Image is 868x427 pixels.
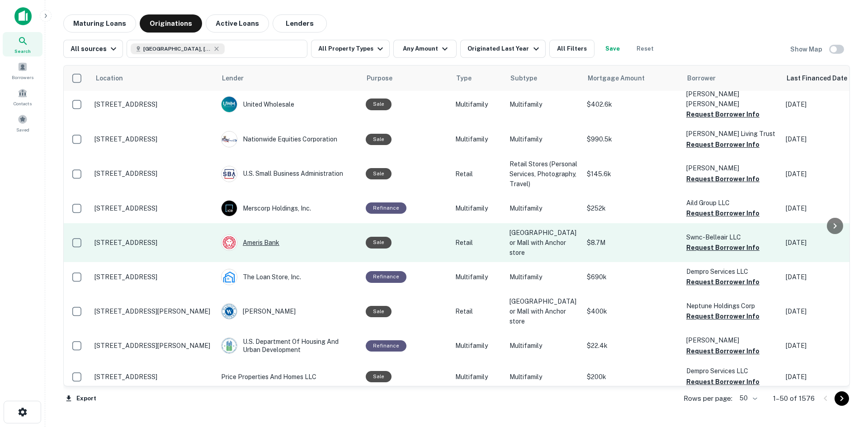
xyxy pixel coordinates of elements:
[686,242,759,253] button: Request Borrower Info
[598,40,627,58] button: Save your search to get updates of matches that match your search criteria.
[509,228,578,258] p: [GEOGRAPHIC_DATA] or Mall with Anchor store
[222,73,244,84] span: Lender
[366,99,392,110] div: Sale
[94,135,212,143] p: [STREET_ADDRESS]
[451,66,505,91] th: Type
[505,66,582,91] th: Subtype
[367,73,404,84] span: Purpose
[786,99,867,109] p: [DATE]
[686,346,759,357] button: Request Borrower Info
[455,203,500,213] p: Multifamily
[90,66,217,91] th: Location
[222,131,237,147] img: picture
[686,335,777,345] p: [PERSON_NAME]
[3,84,42,109] a: Contacts
[686,277,759,287] button: Request Borrower Info
[510,73,537,84] span: Subtype
[221,372,357,382] p: Price Properties And Homes LLC
[587,99,677,109] p: $402.6k
[686,129,777,139] p: [PERSON_NAME] Living Trust
[587,238,677,248] p: $8.7M
[773,393,815,404] p: 1–50 of 1576
[217,66,361,91] th: Lender
[686,139,759,150] button: Request Borrower Info
[63,14,136,33] button: Maturing Loans
[509,341,578,351] p: Multifamily
[587,272,677,282] p: $690k
[587,306,677,316] p: $400k
[582,66,682,91] th: Mortgage Amount
[366,271,406,282] div: This loan purpose was for refinancing
[467,43,541,54] div: Originated Last Year
[361,66,451,91] th: Purpose
[509,272,578,282] p: Multifamily
[221,338,357,354] div: U.s. Department Of Housing And Urban Development
[366,134,392,145] div: Sale
[221,166,357,182] div: U.s. Small Business Administration
[682,66,781,91] th: Borrower
[587,203,677,213] p: $252k
[366,340,406,352] div: This loan purpose was for refinancing
[509,134,578,144] p: Multifamily
[222,269,237,285] img: picture
[686,208,759,219] button: Request Borrower Info
[311,40,390,58] button: All Property Types
[366,306,392,317] div: Sale
[686,89,777,109] p: [PERSON_NAME] [PERSON_NAME]
[94,342,212,350] p: [STREET_ADDRESS][PERSON_NAME]
[786,272,867,282] p: [DATE]
[686,301,777,311] p: Neptune Holdings Corp
[3,111,42,135] a: Saved
[94,373,212,381] p: [STREET_ADDRESS]
[686,174,759,184] button: Request Borrower Info
[63,392,99,405] button: Export
[140,14,202,33] button: Originations
[455,372,500,382] p: Multifamily
[455,341,500,351] p: Multifamily
[366,202,406,214] div: This loan purpose was for refinancing
[823,326,868,369] iframe: Chat Widget
[393,40,457,58] button: Any Amount
[221,303,357,319] div: [PERSON_NAME]
[460,40,545,58] button: Originated Last Year
[14,7,32,25] img: capitalize-icon.png
[786,169,867,179] p: [DATE]
[221,269,357,285] div: The Loan Store, Inc.
[366,168,392,179] div: Sale
[12,74,33,81] span: Borrowers
[509,296,578,326] p: [GEOGRAPHIC_DATA] or Mall with Anchor store
[587,372,677,382] p: $200k
[587,341,677,351] p: $22.4k
[686,163,777,173] p: [PERSON_NAME]
[16,126,29,133] span: Saved
[221,235,357,251] div: Ameris Bank
[686,366,777,376] p: Dempro Services LLC
[631,40,660,58] button: Reset
[127,40,307,58] button: [GEOGRAPHIC_DATA], [GEOGRAPHIC_DATA], [GEOGRAPHIC_DATA]
[509,372,578,382] p: Multifamily
[206,14,269,33] button: Active Loans
[736,392,759,405] div: 50
[686,198,777,208] p: Aild Group LLC
[3,32,42,56] a: Search
[509,99,578,109] p: Multifamily
[3,58,42,83] a: Borrowers
[94,307,212,315] p: [STREET_ADDRESS][PERSON_NAME]
[222,97,237,112] img: picture
[686,376,759,387] button: Request Borrower Info
[455,169,500,179] p: Retail
[455,306,500,316] p: Retail
[366,237,392,248] div: Sale
[221,200,357,216] div: Merscorp Holdings, Inc.
[222,201,237,216] img: picture
[94,273,212,281] p: [STREET_ADDRESS]
[786,306,867,316] p: [DATE]
[509,203,578,213] p: Multifamily
[786,134,867,144] p: [DATE]
[95,73,135,84] span: Location
[835,391,849,406] button: Go to next page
